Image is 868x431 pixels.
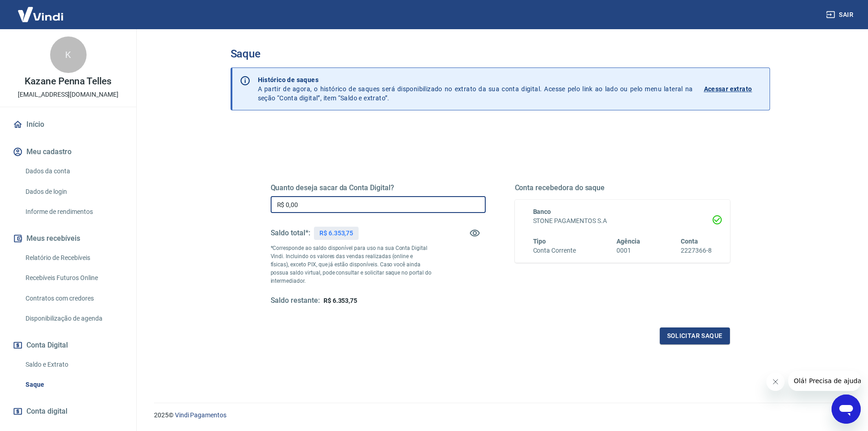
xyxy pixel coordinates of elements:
h6: 2227366-8 [681,246,712,255]
img: Vindi [11,0,70,28]
span: Conta [681,238,698,245]
span: Banco [533,208,551,215]
p: 2025 © [154,410,846,420]
span: Olá! Precisa de ajuda? [5,6,77,14]
span: Agência [616,238,640,245]
a: Recebíveis Futuros Online [22,269,125,287]
a: Vindi Pagamentos [175,411,226,419]
span: Tipo [533,238,546,245]
p: Kazane Penna Telles [25,77,112,86]
h5: Saldo restante: [271,296,320,306]
h5: Quanto deseja sacar da Conta Digital? [271,183,486,192]
h5: Conta recebedora do saque [515,183,730,192]
a: Informe de rendimentos [22,203,125,221]
span: R$ 6.353,75 [324,297,357,304]
button: Conta Digital [11,335,125,355]
button: Meu cadastro [11,142,125,162]
p: Histórico de saques [258,75,693,84]
iframe: Mensagem da empresa [788,371,861,391]
a: Acessar extrato [704,75,762,103]
h5: Saldo total*: [271,228,310,238]
iframe: Fechar mensagem [766,373,785,391]
a: Relatório de Recebíveis [22,249,125,267]
button: Sair [824,6,857,23]
h6: 0001 [616,246,640,255]
p: [EMAIL_ADDRESS][DOMAIN_NAME] [18,90,118,99]
h6: Conta Corrente [533,246,576,255]
button: Meus recebíveis [11,228,125,249]
a: Dados da conta [22,162,125,181]
a: Saldo e Extrato [22,355,125,374]
div: K [50,36,87,73]
h3: Saque [231,47,770,60]
p: *Corresponde ao saldo disponível para uso na sua Conta Digital Vindi. Incluindo os valores das ve... [271,244,432,285]
iframe: Botão para abrir a janela de mensagens [832,395,861,424]
button: Solicitar saque [660,327,730,344]
p: A partir de agora, o histórico de saques será disponibilizado no extrato da sua conta digital. Ac... [258,75,693,103]
a: Início [11,114,125,135]
a: Saque [22,375,125,394]
a: Disponibilização de agenda [22,309,125,328]
a: Dados de login [22,182,125,201]
a: Conta digital [11,401,125,421]
h6: STONE PAGAMENTOS S.A [533,216,712,226]
p: Acessar extrato [704,84,752,93]
a: Contratos com credores [22,289,125,308]
p: R$ 6.353,75 [319,228,353,238]
span: Conta digital [26,405,67,418]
